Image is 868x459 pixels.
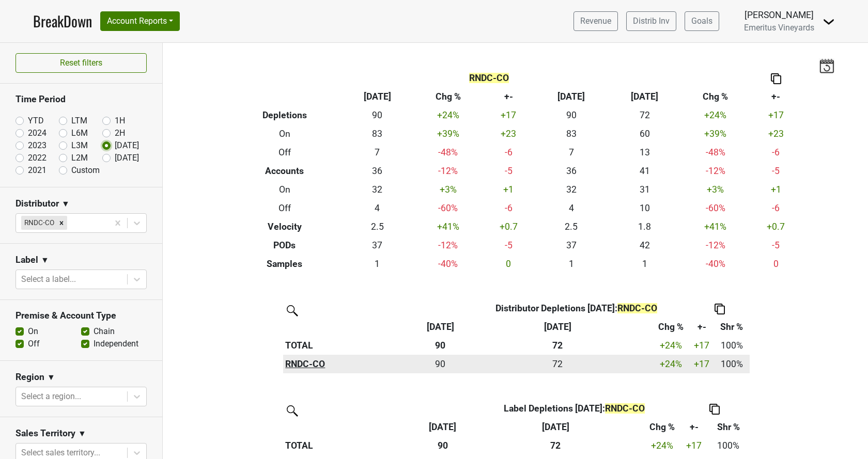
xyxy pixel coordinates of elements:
[16,372,44,383] h3: Region
[229,199,341,217] th: Off
[680,436,708,455] td: +17
[229,124,341,143] th: On
[483,199,535,217] td: -6
[340,87,414,106] th: [DATE]
[283,355,418,373] th: RNDC-CO
[463,299,690,318] th: Distributor Depletions [DATE] :
[28,325,38,338] label: On
[16,428,75,439] h3: Sales Territory
[56,216,67,229] div: Remove RNDC-CO
[418,418,468,436] th: Sep '25: activate to sort column ascending
[71,164,100,177] label: Custom
[414,162,483,180] td: -12 %
[16,53,147,73] button: Reset filters
[750,199,802,217] td: -6
[681,217,750,236] td: +41 %
[750,236,802,255] td: -5
[608,143,681,162] td: 13
[414,255,483,273] td: -40 %
[33,10,92,32] a: BreakDown
[535,180,608,199] td: 32
[229,236,341,255] th: PODs
[643,436,680,455] td: +24 %
[608,124,681,143] td: 60
[340,180,414,199] td: 32
[283,302,300,318] img: filter
[340,217,414,236] td: 2.5
[680,418,708,436] th: +-: activate to sort column ascending
[685,11,719,31] a: Goals
[340,143,414,162] td: 7
[771,73,781,84] img: Copy to clipboard
[608,87,681,106] th: [DATE]
[340,199,414,217] td: 4
[16,255,38,265] h3: Label
[483,162,535,180] td: -5
[653,318,690,336] th: Chg %: activate to sort column ascending
[681,106,750,124] td: +24 %
[681,87,750,106] th: Chg %
[535,255,608,273] td: 1
[340,255,414,273] td: 1
[714,336,749,355] td: 100%
[750,217,802,236] td: +0.7
[71,152,88,164] label: L2M
[16,94,147,105] h3: Time Period
[750,162,802,180] td: -5
[708,418,749,436] th: Shr %: activate to sort column ascending
[28,338,40,350] label: Off
[660,340,682,351] span: +24%
[626,11,676,31] a: Distrib Inv
[115,152,139,164] label: [DATE]
[28,152,47,164] label: 2022
[229,180,341,199] th: On
[283,436,418,455] th: TOTAL
[100,11,180,31] button: Account Reports
[283,418,418,436] th: &nbsp;: activate to sort column ascending
[608,236,681,255] td: 42
[78,428,86,440] span: ▼
[28,164,47,177] label: 2021
[16,310,147,321] h3: Premise & Account Type
[229,143,341,162] th: Off
[414,180,483,199] td: +3 %
[283,336,418,355] th: TOTAL
[535,199,608,217] td: 4
[340,162,414,180] td: 36
[468,436,643,455] th: 72
[414,217,483,236] td: +41 %
[714,355,749,373] td: 100%
[71,115,87,127] label: LTM
[283,318,418,336] th: &nbsp;: activate to sort column ascending
[681,199,750,217] td: -60 %
[692,357,712,371] div: +17
[28,139,47,152] label: 2023
[535,143,608,162] td: 7
[483,236,535,255] td: -5
[608,106,681,124] td: 72
[681,236,750,255] td: -12 %
[483,87,535,106] th: +-
[414,143,483,162] td: -48 %
[617,303,657,313] span: RNDC-CO
[463,355,653,373] th: 72.418
[681,255,750,273] td: -40 %
[28,115,44,127] label: YTD
[414,106,483,124] td: +24 %
[750,106,802,124] td: +17
[71,139,88,152] label: L3M
[229,217,341,236] th: Velocity
[483,180,535,199] td: +1
[643,418,680,436] th: Chg %: activate to sort column ascending
[463,336,653,355] th: 72
[750,87,802,106] th: +-
[819,58,834,73] img: last_updated_date
[681,162,750,180] td: -12 %
[340,124,414,143] td: 83
[709,404,720,415] img: Copy to clipboard
[653,355,690,373] td: +24 %
[414,87,483,106] th: Chg %
[414,124,483,143] td: +39 %
[750,143,802,162] td: -6
[681,180,750,199] td: +3 %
